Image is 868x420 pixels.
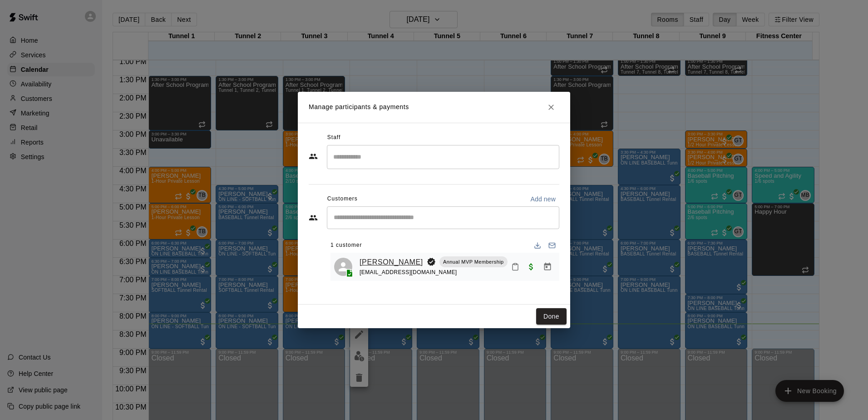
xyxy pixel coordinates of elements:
button: Close [543,99,559,115]
span: Paid with Card [523,262,539,270]
div: Start typing to search customers... [327,206,559,229]
a: [PERSON_NAME] [360,256,423,268]
svg: Booking Owner [427,257,436,266]
p: Manage participants & payments [309,102,409,112]
span: [EMAIL_ADDRESS][DOMAIN_NAME] [360,269,457,275]
div: Emily Guadagno [334,258,352,276]
p: Add new [530,195,556,204]
p: Annual MVP Membership [443,258,504,266]
svg: Customers [309,213,318,222]
button: Manage bookings & payment [539,259,556,275]
div: Search staff [327,145,559,169]
button: Download list [530,238,545,253]
button: Add new [527,192,559,206]
span: Customers [327,192,358,206]
span: 1 customer [330,238,362,253]
span: Staff [327,130,340,145]
button: Mark attendance [508,259,523,275]
svg: Staff [309,152,318,161]
button: Email participants [545,238,559,253]
button: Done [536,308,567,325]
